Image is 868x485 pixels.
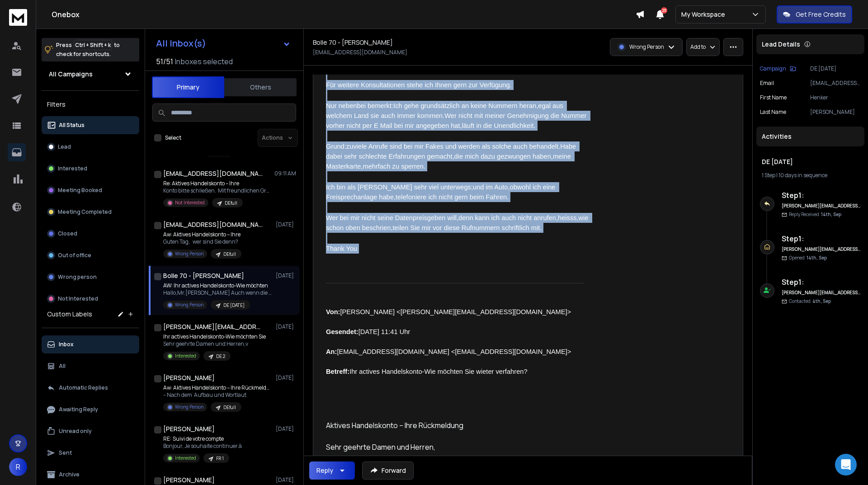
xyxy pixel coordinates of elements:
[175,199,205,206] p: Not Interested
[163,435,242,443] p: RE: Suivi de votre compte
[762,172,859,179] div: |
[42,116,139,134] button: All Status
[58,143,71,151] p: Lead
[326,368,349,375] b: Betreff:
[796,10,846,19] p: Get Free Credits
[58,208,112,216] p: Meeting Completed
[175,250,203,257] p: Wrong Person
[810,65,861,72] p: DE [DATE]
[782,289,861,296] h6: [PERSON_NAME][EMAIL_ADDRESS][DOMAIN_NAME]
[42,65,139,83] button: All Campaigns
[152,76,224,98] button: Primary
[225,200,237,207] p: DEfull
[59,449,72,457] p: Sent
[223,251,236,258] p: DEfull
[276,323,296,330] p: [DATE]
[326,442,590,452] div: Sehr geehrte Damen und Herren,
[163,271,244,280] h1: Bolle 70 - [PERSON_NAME]
[163,373,215,382] h1: [PERSON_NAME]
[778,171,827,179] span: 10 days in sequence
[58,187,102,194] p: Meeting Booked
[156,56,173,67] span: 51 / 51
[42,335,139,353] button: Inbox
[326,80,590,90] div: Für weitere Konsultationen stehe ich Ihnen gern zur Verfügung.
[681,10,729,19] p: My Workspace
[821,211,841,217] span: 14th, Sep
[789,254,827,261] p: Opened
[163,169,263,178] h1: [EMAIL_ADDRESS][DOMAIN_NAME]
[316,466,333,475] div: Reply
[760,94,787,101] p: First Name
[326,297,590,377] div: [PERSON_NAME] <[PERSON_NAME][EMAIL_ADDRESS][DOMAIN_NAME]> [DATE] 11:41 Uhr [EMAIL_ADDRESS][DOMAIN...
[326,141,590,171] div: Grund:zuviele Anrufe sind bei mir Fakes und werden als solche auch behandelt.Habe dabei sehr schl...
[163,220,263,229] h1: [EMAIL_ADDRESS][DOMAIN_NAME]
[690,43,706,51] p: Add to
[42,138,139,156] button: Lead
[9,458,27,476] button: R
[309,461,355,480] button: Reply
[276,374,296,381] p: [DATE]
[42,225,139,243] button: Closed
[789,298,831,305] p: Contacted
[42,357,139,375] button: All
[52,9,636,20] h1: Onebox
[163,238,241,245] p: Guten Tag, wer sind Sie denn?
[58,230,77,237] p: Closed
[216,353,225,360] p: DE 2
[49,70,93,79] h1: All Campaigns
[163,424,215,433] h1: [PERSON_NAME]
[165,134,181,141] label: Select
[216,455,224,462] p: FR 1
[163,187,272,194] p: Konto bitte schließen. Mit freundlichen Grüßen [PERSON_NAME]
[59,471,80,478] p: Archive
[782,190,861,201] h6: Step 1 :
[175,404,203,410] p: Wrong Person
[313,38,393,47] h1: Bolle 70 - [PERSON_NAME]
[163,443,242,450] p: Bonjour, Je souhaite continuer à
[326,420,590,431] div: Aktives Handelskonto – Ihre Rückmeldung
[175,353,196,359] p: Interested
[326,182,590,202] div: Ich bin als [PERSON_NAME] sehr viel unterwegs;und im Auto,obwohl ich eine Freisprechanlage habe,t...
[42,290,139,308] button: Not Interested
[223,302,245,309] p: DE [DATE]
[74,40,112,50] span: Ctrl + Shift + k
[163,289,272,297] p: Hallo,Mr.[PERSON_NAME] Auch wenn die Überschrift
[42,466,139,484] button: Archive
[276,272,296,279] p: [DATE]
[56,41,120,59] p: Press to check for shortcuts.
[59,406,98,413] p: Awaiting Reply
[163,322,263,331] h1: [PERSON_NAME][EMAIL_ADDRESS][DOMAIN_NAME]
[777,5,852,24] button: Get Free Credits
[58,165,87,172] p: Interested
[42,203,139,221] button: Meeting Completed
[59,363,66,370] p: All
[810,80,861,87] p: [EMAIL_ADDRESS][DOMAIN_NAME]
[782,246,861,253] h6: [PERSON_NAME][EMAIL_ADDRESS][DOMAIN_NAME]
[789,211,841,218] p: Reply Received
[782,277,861,287] h6: Step 1 :
[782,202,861,209] h6: [PERSON_NAME][EMAIL_ADDRESS][DOMAIN_NAME]
[42,379,139,397] button: Automatic Replies
[326,101,590,131] div: Nur nebenbei bemerkt:Ich gehe grundsätzlich an keine Nummern heran,egal aus welchem Land sie auch...
[163,282,272,289] p: AW: Ihr actives Handelskonto-Wie möchten
[276,221,296,228] p: [DATE]
[835,454,857,476] div: Open Intercom Messenger
[163,391,272,399] p: -- Nach dem Aufbau und Wortlaut
[807,254,827,261] span: 14th, Sep
[756,127,864,146] div: Activities
[326,244,590,254] div: Thank You
[326,328,359,335] b: Gesendet:
[47,310,92,319] h3: Custom Labels
[762,40,800,49] p: Lead Details
[313,49,407,56] p: [EMAIL_ADDRESS][DOMAIN_NAME]
[326,213,590,233] div: Wer bei mir nicht seine Datenpreisgeben will,denn kann ich auch nicht anrufen,heisss,wie schon ob...
[42,268,139,286] button: Wrong person
[59,341,74,348] p: Inbox
[175,455,196,461] p: Interested
[175,56,233,67] h3: Inboxes selected
[760,65,796,72] button: Campaign
[760,108,786,116] p: Last Name
[274,170,296,177] p: 09:11 AM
